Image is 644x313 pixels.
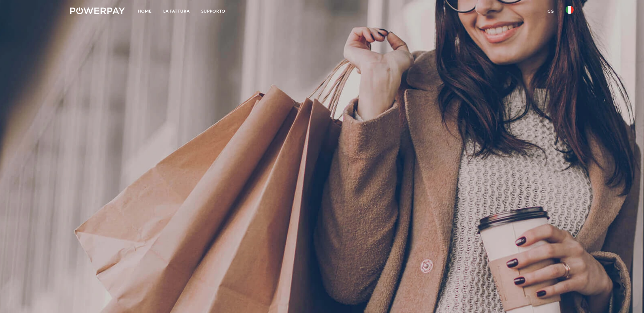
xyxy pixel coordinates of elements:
a: CG [542,5,560,17]
img: logo-powerpay-white.svg [70,7,125,14]
a: LA FATTURA [158,5,196,17]
a: Supporto [196,5,231,17]
img: it [566,6,574,14]
a: Home [132,5,158,17]
iframe: Pulsante per aprire la finestra di messaggistica [617,286,639,308]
